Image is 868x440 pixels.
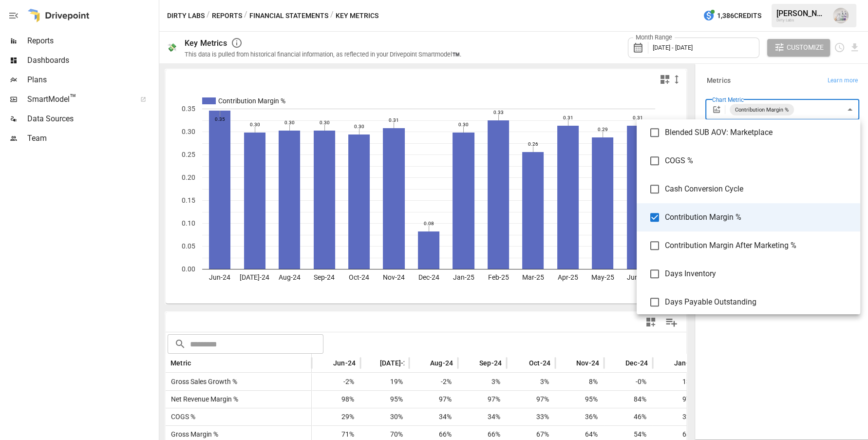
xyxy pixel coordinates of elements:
[665,127,852,138] span: Blended SUB AOV: Marketplace
[665,183,852,195] span: Cash Conversion Cycle
[665,296,852,308] span: Days Payable Outstanding
[665,268,852,280] span: Days Inventory
[665,211,852,223] span: Contribution Margin %
[665,240,852,251] span: Contribution Margin After Marketing %
[665,155,852,167] span: COGS %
